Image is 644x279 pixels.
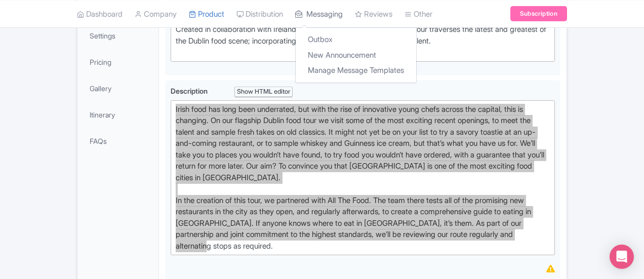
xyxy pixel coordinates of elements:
[296,63,416,78] a: Manage Message Templates
[176,104,550,252] div: Irish food has long been underrated, but with the rise of innovative young chefs across the capit...
[610,245,634,269] div: Open Intercom Messenger
[296,32,416,48] a: Outbox
[79,103,156,126] a: Itinerary
[296,47,416,63] a: New Announcement
[176,24,550,58] div: Created in collaboration with Ireland’s top food guide, our flagship food tour traverses the late...
[79,51,156,73] a: Pricing
[79,130,156,152] a: FAQs
[79,77,156,100] a: Gallery
[234,87,293,97] div: Show HTML editor
[79,24,156,47] a: Settings
[171,87,209,95] span: Description
[510,6,567,21] a: Subscription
